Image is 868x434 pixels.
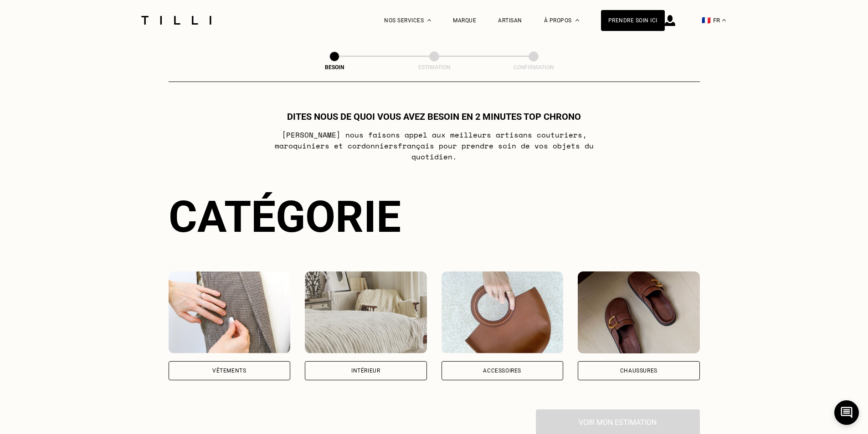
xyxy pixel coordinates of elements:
[212,368,246,373] div: Vêtements
[578,271,700,353] img: Chaussures
[305,271,427,353] img: Intérieur
[453,17,476,24] a: Marque
[575,19,579,21] img: Menu déroulant à propos
[620,368,657,373] div: Chaussures
[665,15,675,26] img: icône connexion
[427,19,431,21] img: Menu déroulant
[442,271,564,353] img: Accessoires
[483,368,521,373] div: Accessoires
[722,19,726,21] img: menu déroulant
[169,191,700,242] div: Catégorie
[169,271,291,353] img: Vêtements
[488,64,579,71] div: Confirmation
[389,64,480,71] div: Estimation
[601,10,665,31] a: Prendre soin ici
[138,16,215,25] img: Logo du service de couturière Tilli
[351,368,380,373] div: Intérieur
[253,129,615,162] p: [PERSON_NAME] nous faisons appel aux meilleurs artisans couturiers , maroquiniers et cordonniers ...
[702,16,711,25] span: 🇫🇷
[289,64,380,71] div: Besoin
[498,17,522,24] a: Artisan
[287,111,581,122] h1: Dites nous de quoi vous avez besoin en 2 minutes top chrono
